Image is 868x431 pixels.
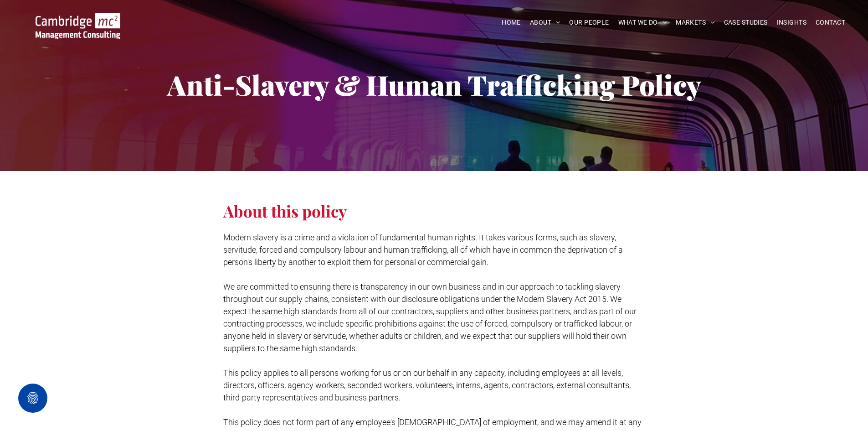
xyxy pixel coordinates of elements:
[565,16,613,30] a: OUR PEOPLE
[223,282,637,353] span: We are committed to ensuring there is transparency in our own business and in our approach to tac...
[671,16,719,30] a: MARKETS
[223,233,623,267] span: Modern slavery is a crime and a violation of fundamental human rights. It takes various forms, su...
[497,16,525,30] a: HOME
[614,16,672,30] a: WHAT WE DO
[772,16,811,30] a: INSIGHTS
[223,200,347,222] span: About this policy
[525,16,565,30] a: ABOUT
[36,13,120,39] img: Go to Homepage
[167,66,701,103] strong: Anti-Slavery & Human Trafficking Policy
[811,16,850,30] a: CONTACT
[223,368,631,402] span: This policy applies to all persons working for us or on our behalf in any capacity, including emp...
[719,16,772,30] a: CASE STUDIES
